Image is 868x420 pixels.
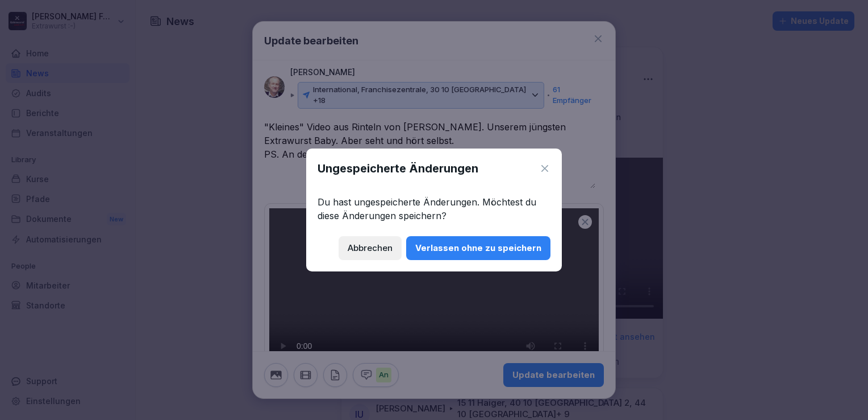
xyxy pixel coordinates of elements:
[318,195,550,223] p: Du hast ungespeicherte Änderungen. Möchtest du diese Änderungen speichern?
[318,160,478,177] h1: Ungespeicherte Änderungen
[406,236,550,260] button: Verlassen ohne zu speichern
[339,236,402,260] button: Abbrechen
[348,242,393,254] div: Abbrechen
[415,242,541,254] div: Verlassen ohne zu speichern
